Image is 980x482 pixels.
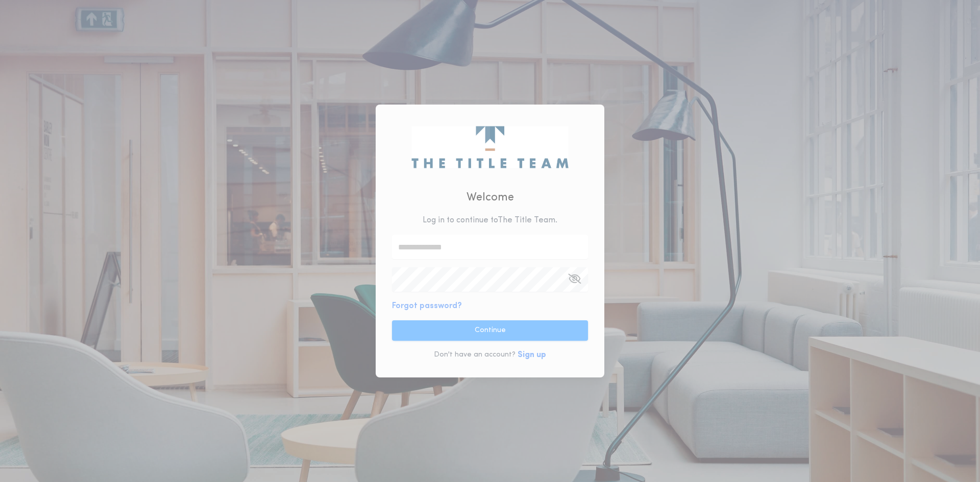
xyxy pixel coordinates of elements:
button: Continue [392,320,588,341]
button: Sign up [518,349,546,361]
h2: Welcome [467,189,514,206]
button: Forgot password? [392,300,462,312]
p: Log in to continue to The Title Team . [423,214,557,226]
p: Don't have an account? [434,350,516,360]
img: logo [411,126,568,168]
